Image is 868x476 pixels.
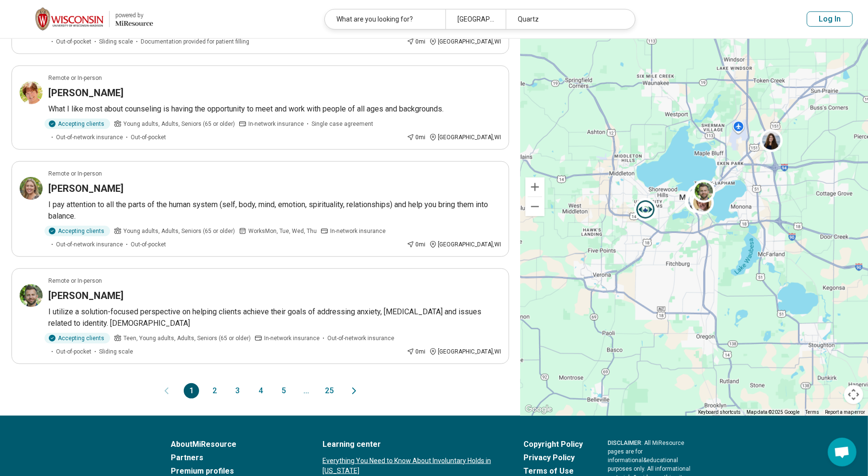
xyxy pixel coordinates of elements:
[844,385,863,404] button: Map camera controls
[746,410,800,415] span: Map data ©2025 Google
[323,439,499,450] a: Learning center
[56,347,91,356] span: Out-of-pocket
[56,133,123,142] span: Out-of-network insurance
[99,37,133,46] span: Sliding scale
[253,383,268,399] button: 4
[161,383,172,399] button: Previous page
[523,403,555,416] a: Open this area in Google Maps (opens a new window)
[323,456,499,476] a: Everything You Need to Know About Involuntary Holds in [US_STATE]
[35,8,103,31] img: University of Wisconsin-Madison
[312,120,373,128] span: Single case agreement
[131,133,166,142] span: Out-of-pocket
[248,227,317,235] span: Works Mon, Tue, Wed, Thu
[299,383,314,399] span: ...
[429,37,501,46] div: [GEOGRAPHIC_DATA] , WI
[48,289,123,302] h3: [PERSON_NAME]
[48,306,501,329] p: I utilize a solution-focused perspective on helping clients achieve their goals of addressing anx...
[115,11,153,20] div: powered by
[407,347,425,356] div: 0 mi
[698,409,741,416] button: Keyboard shortcuts
[608,440,641,446] span: DISCLAIMER
[445,10,506,29] div: [GEOGRAPHIC_DATA], [GEOGRAPHIC_DATA]
[230,383,245,399] button: 3
[429,133,501,142] div: [GEOGRAPHIC_DATA] , WI
[825,410,865,415] a: Report a map error
[56,37,91,46] span: Out-of-pocket
[184,383,199,399] button: 1
[207,383,222,399] button: 2
[48,199,501,222] p: I pay attention to all the parts of the human system (self, body, mind, emotion, spirituality, re...
[15,8,153,31] a: University of Wisconsin-Madisonpowered by
[523,439,583,450] a: Copyright Policy
[506,10,626,29] div: Quartz
[48,86,123,100] h3: [PERSON_NAME]
[131,240,166,249] span: Out-of-pocket
[327,334,394,343] span: Out-of-network insurance
[523,452,583,464] a: Privacy Policy
[407,133,425,142] div: 0 mi
[171,452,298,464] a: Partners
[141,37,249,46] span: Documentation provided for patient filling
[325,10,445,29] div: What are you looking for?
[99,347,133,356] span: Sliding scale
[171,439,298,450] a: AboutMiResource
[123,227,235,235] span: Young adults, Adults, Seniors (65 or older)
[828,438,857,466] div: Open chat
[264,334,320,343] span: In-network insurance
[48,74,102,82] p: Remote or In-person
[45,226,110,236] div: Accepting clients
[805,410,819,415] a: Terms (opens in new tab)
[276,383,291,399] button: 5
[348,383,360,399] button: Next page
[48,169,102,178] p: Remote or In-person
[525,177,545,197] button: Zoom in
[429,347,501,356] div: [GEOGRAPHIC_DATA] , WI
[48,182,123,195] h3: [PERSON_NAME]
[407,240,425,249] div: 0 mi
[56,240,123,249] span: Out-of-network insurance
[523,403,555,416] img: Google
[685,189,708,212] div: 2
[407,37,425,46] div: 0 mi
[807,11,853,27] button: Log In
[123,120,235,128] span: Young adults, Adults, Seniors (65 or older)
[429,240,501,249] div: [GEOGRAPHIC_DATA] , WI
[525,197,545,216] button: Zoom out
[48,277,102,285] p: Remote or In-person
[330,227,386,235] span: In-network insurance
[123,334,251,343] span: Teen, Young adults, Adults, Seniors (65 or older)
[45,119,110,129] div: Accepting clients
[248,120,304,128] span: In-network insurance
[322,383,337,399] button: 25
[45,333,110,343] div: Accepting clients
[48,103,501,115] p: What I like most about counseling is having the opportunity to meet and work with people of all a...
